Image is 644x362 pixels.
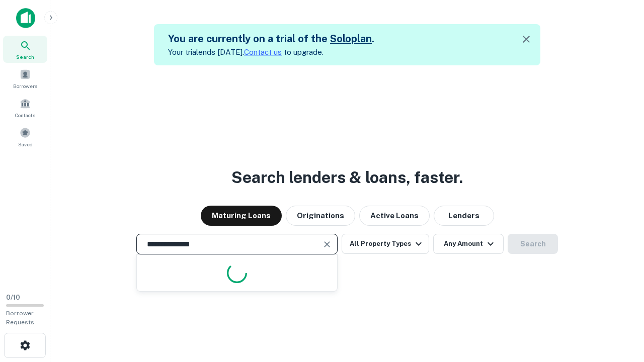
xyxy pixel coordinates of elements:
img: capitalize-icon.png [16,8,35,28]
a: Search [3,36,47,63]
button: Lenders [434,206,494,226]
h5: You are currently on a trial of the . [168,31,374,46]
h3: Search lenders & loans, faster. [231,165,463,190]
span: Borrowers [13,82,37,90]
button: All Property Types [342,234,429,254]
span: Borrower Requests [6,310,34,326]
span: 0 / 10 [6,294,20,301]
button: Active Loans [359,206,430,226]
span: Search [16,53,34,61]
a: Contacts [3,94,47,121]
a: Contact us [244,48,282,56]
iframe: Chat Widget [594,249,644,298]
button: Maturing Loans [201,206,282,226]
span: Saved [18,140,33,148]
span: Contacts [15,111,35,119]
a: Borrowers [3,65,47,92]
button: Originations [286,206,355,226]
button: Any Amount [433,234,504,254]
button: Clear [320,237,334,251]
a: Saved [3,123,47,150]
p: Your trial ends [DATE]. to upgrade. [168,46,374,58]
a: Soloplan [330,33,372,45]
